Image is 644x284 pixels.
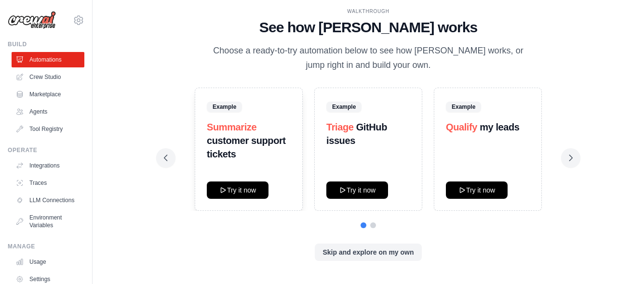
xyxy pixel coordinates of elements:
a: Marketplace [12,87,84,102]
a: Traces [12,175,84,191]
button: Try it now [326,181,388,199]
button: Skip and explore on my own [315,244,421,261]
p: Choose a ready-to-try automation below to see how [PERSON_NAME] works, or jump right in and build... [206,44,530,72]
a: Integrations [12,158,84,173]
a: Environment Variables [12,210,84,233]
button: Try it now [446,181,508,199]
a: LLM Connections [12,193,84,208]
strong: my leads [480,122,519,132]
strong: GitHub issues [326,122,387,146]
a: Usage [12,254,84,270]
span: Example [207,102,242,112]
div: Operate [8,146,84,154]
span: Summarize [207,122,256,132]
div: WALKTHROUGH [164,8,573,15]
a: Automations [12,52,84,67]
a: Tool Registry [12,121,84,137]
span: Qualify [446,122,477,132]
img: Logo [8,11,56,29]
h1: See how [PERSON_NAME] works [164,19,573,36]
a: Crew Studio [12,69,84,85]
strong: customer support tickets [207,135,286,159]
div: Manage [8,243,84,250]
span: Triage [326,122,354,132]
a: Agents [12,104,84,119]
div: Build [8,40,84,48]
span: Example [326,102,362,112]
button: Try it now [207,181,268,199]
span: Example [446,102,481,112]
